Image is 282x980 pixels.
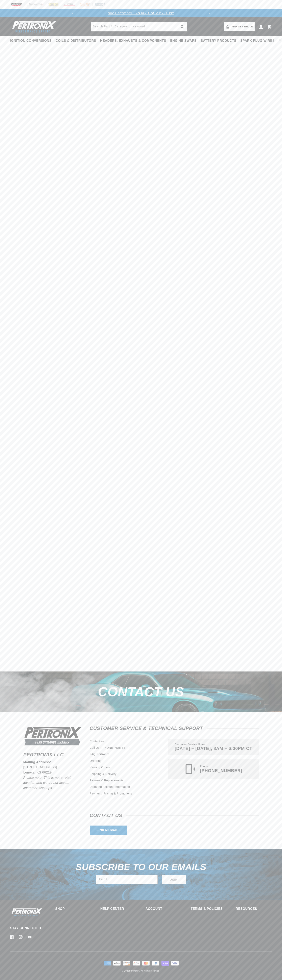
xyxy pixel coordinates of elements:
[90,772,117,776] a: Shipping & Delivery
[90,778,124,783] a: Returns & Replacements
[90,745,130,750] a: Call Us ([PHONE_NUMBER])
[23,753,82,757] h6: Pertronix LLC
[98,684,184,699] span: Contact us
[90,813,259,817] h2: Contact us
[23,765,82,770] p: [STREET_ADDRESS]
[76,863,206,871] h3: Subscribe to our emails
[10,926,42,930] p: Stay Connected
[23,776,72,790] em: Please note: This is not a retail location and we do not accept customer walk ups.
[90,752,109,756] a: FAQ Pertronix
[240,39,275,43] span: Spark Plug Wires
[175,746,252,751] p: [DATE] – [DATE], 8AM – 6:30PM CT
[98,36,168,46] summary: Headers, Exhausts & Components
[238,36,277,46] summary: Spark Plug Wires
[100,907,136,910] summary: Help Center
[90,765,111,769] a: Viewing Orders
[90,726,259,730] h2: Customer Service & Technical Support
[205,9,213,17] button: Translation missing: en.sections.announcements.next_announcement
[201,39,236,43] span: Battery Products
[23,760,51,764] strong: Mailing Address:
[175,743,205,746] span: Customer Service Hours
[191,907,227,910] summary: Terms & policies
[100,39,166,43] span: Headers, Exhausts & Components
[90,826,127,835] a: Send message
[77,11,205,16] div: 1 of 2
[77,11,205,16] div: Announcement
[178,22,187,31] button: search button
[200,768,242,773] p: [PHONE_NUMBER]
[90,791,132,796] a: Payment, Pricing & Promotions
[199,36,238,46] summary: Battery Products
[54,36,98,46] summary: Coils & Distributors
[56,39,96,43] span: Coils & Distributors
[55,907,91,910] summary: Shop
[141,970,160,972] small: All rights reserved.
[69,9,77,17] button: Translation missing: en.sections.announcements.previous_announcement
[10,36,54,46] summary: Ignition Conversions
[90,739,104,743] a: Contact us
[10,907,42,917] img: Pertronix
[200,765,208,768] span: Phone
[91,22,187,31] input: Search Part #, Category or Keyword
[168,36,199,46] summary: Engine Swaps
[10,39,52,43] span: Ignition Conversions
[231,25,253,29] span: Add my vehicle
[168,759,259,779] a: Phone [PHONE_NUMBER]
[162,875,186,884] button: Subscribe
[90,785,130,789] a: Updating Account Information
[90,759,102,763] a: Ordering
[23,770,82,775] p: Lenexa, KS 66219
[224,22,255,31] a: Add my vehicle
[170,39,197,43] span: Engine Swaps
[129,970,139,972] a: PerTronix
[10,20,56,34] img: Pertronix
[96,875,157,884] input: Email
[122,970,140,972] small: © 2025 .
[236,907,272,910] summary: Resources
[146,907,182,910] summary: Account
[108,12,174,15] a: SHOP BEST SELLING IGNITION & EXHAUST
